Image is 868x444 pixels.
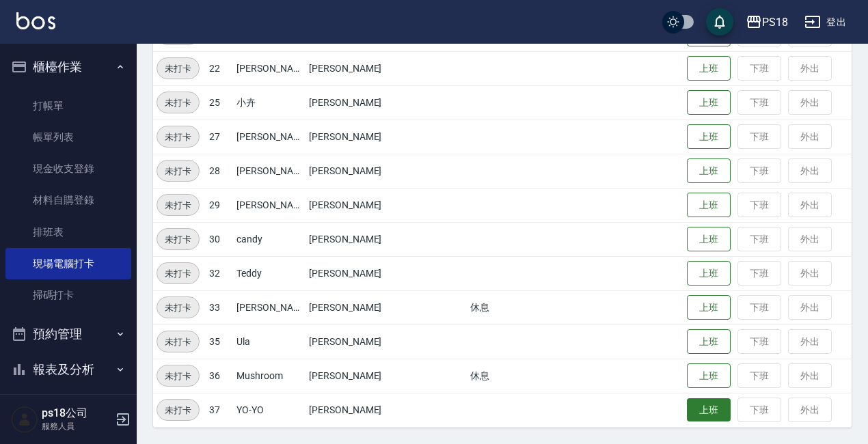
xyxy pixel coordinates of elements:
td: [PERSON_NAME] [306,120,467,154]
td: [PERSON_NAME] [233,188,306,222]
button: 上班 [687,227,731,252]
span: 未打卡 [157,301,199,315]
span: 未打卡 [157,403,199,417]
td: [PERSON_NAME] [306,222,467,256]
span: 未打卡 [157,130,199,144]
td: [PERSON_NAME] [306,324,467,359]
td: YO-YO [233,393,306,427]
button: 上班 [687,124,731,150]
button: 報表及分析 [5,352,131,387]
td: 30 [206,222,233,256]
td: 休息 [467,290,539,324]
span: 未打卡 [157,164,199,178]
td: 37 [206,393,233,427]
button: 上班 [687,398,731,422]
span: 未打卡 [157,335,199,349]
button: 上班 [687,363,731,389]
button: 登出 [799,10,852,35]
a: 打帳單 [5,90,131,122]
td: [PERSON_NAME] [306,85,467,120]
a: 帳單列表 [5,122,131,153]
img: Logo [16,12,55,29]
td: 33 [206,290,233,324]
button: 預約管理 [5,316,131,352]
button: 上班 [687,90,731,115]
span: 未打卡 [157,232,199,247]
td: [PERSON_NAME] [306,290,467,324]
span: 未打卡 [157,61,199,76]
span: 未打卡 [157,266,199,281]
div: PS18 [762,14,788,31]
td: 32 [206,256,233,290]
button: 上班 [687,56,731,81]
span: 未打卡 [157,96,199,110]
button: 上班 [687,261,731,286]
td: candy [233,222,306,256]
a: 現場電腦打卡 [5,248,131,279]
a: 現金收支登錄 [5,153,131,184]
button: 櫃檯作業 [5,49,131,85]
td: Ula [233,324,306,359]
td: 28 [206,154,233,188]
td: [PERSON_NAME] [306,154,467,188]
td: Mushroom [233,359,306,393]
p: 服務人員 [42,420,111,432]
img: Person [11,406,38,433]
a: 排班表 [5,217,131,248]
button: PS18 [740,8,794,36]
td: 小卉 [233,85,306,120]
td: 29 [206,188,233,222]
button: 上班 [687,295,731,320]
td: 35 [206,324,233,359]
button: 上班 [687,193,731,218]
td: [PERSON_NAME] [306,188,467,222]
td: [PERSON_NAME] [306,51,467,85]
button: 上班 [687,329,731,355]
td: [PERSON_NAME] [306,393,467,427]
td: 27 [206,120,233,154]
td: [PERSON_NAME] [306,359,467,393]
td: 36 [206,359,233,393]
td: 22 [206,51,233,85]
td: 25 [206,85,233,120]
button: 上班 [687,158,731,184]
span: 未打卡 [157,369,199,383]
a: 掃碼打卡 [5,279,131,311]
td: [PERSON_NAME] [233,120,306,154]
td: 休息 [467,359,539,393]
a: 材料自購登錄 [5,184,131,216]
span: 未打卡 [157,198,199,212]
td: [PERSON_NAME] [233,290,306,324]
td: [PERSON_NAME] [306,256,467,290]
button: 客戶管理 [5,387,131,422]
h5: ps18公司 [42,406,111,420]
button: save [706,8,733,36]
td: [PERSON_NAME] [233,154,306,188]
td: [PERSON_NAME] [233,51,306,85]
td: Teddy [233,256,306,290]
